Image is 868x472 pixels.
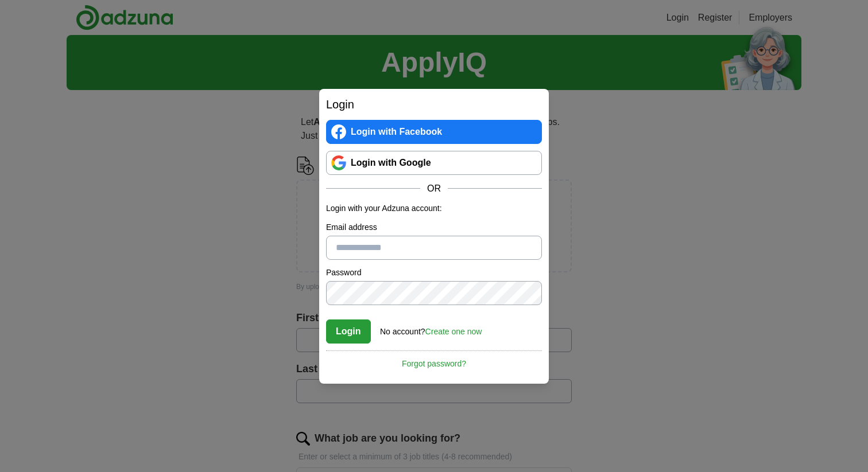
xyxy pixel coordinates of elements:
a: Login with Facebook [326,120,542,144]
span: OR [420,182,448,196]
a: Create one now [425,327,482,336]
div: No account? [380,319,482,338]
label: Password [326,267,542,279]
a: Login with Google [326,151,542,175]
a: Forgot password? [326,350,542,370]
h2: Login [326,96,542,113]
button: Login [326,319,371,344]
p: Login with your Adzuna account: [326,202,542,214]
label: Email address [326,221,542,233]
